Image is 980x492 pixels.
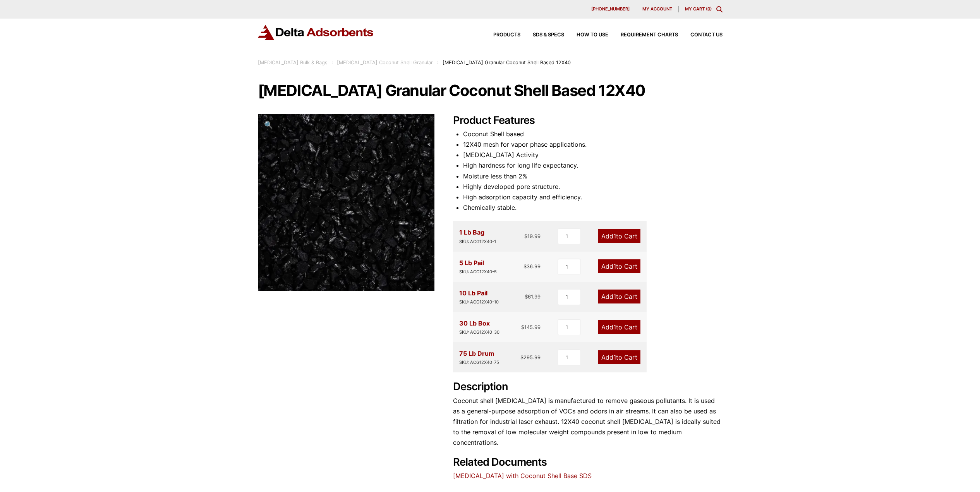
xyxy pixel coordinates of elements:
[524,233,541,239] bdi: 19.99
[459,359,499,366] div: SKU: ACG12X40-75
[463,129,723,139] li: Coconut Shell based
[443,60,571,65] span: [MEDICAL_DATA] Granular Coconut Shell Based 12X40
[520,33,564,38] a: SDS & SPECS
[264,120,273,129] span: 🔍
[459,298,499,306] div: SKU: ACG12X40-10
[577,33,608,38] span: How to Use
[459,318,499,336] div: 30 Lb Box
[463,202,723,213] li: Chemically stable.
[591,7,630,11] span: [PHONE_NUMBER]
[459,258,497,276] div: 5 Lb Pail
[521,324,524,330] span: $
[533,33,564,38] span: SDS & SPECS
[459,329,499,336] div: SKU: ACG12X40-30
[463,160,723,171] li: High hardness for long life expectancy.
[463,139,723,150] li: 12X40 mesh for vapor phase applications.
[678,33,723,38] a: Contact Us
[453,396,723,448] p: Coconut shell [MEDICAL_DATA] is manufactured to remove gaseous pollutants. It is used as a genera...
[453,381,723,393] h2: Description
[525,293,528,300] span: $
[598,229,640,243] a: Add1to Cart
[707,6,710,12] span: 0
[613,293,616,300] span: 1
[520,354,541,360] bdi: 295.99
[636,6,679,12] a: My account
[621,33,678,38] span: Requirement Charts
[613,353,616,361] span: 1
[459,268,497,276] div: SKU: ACG12X40-5
[493,33,520,38] span: Products
[521,324,541,330] bdi: 145.99
[258,114,279,135] a: View full-screen image gallery
[463,171,723,182] li: Moisture less than 2%
[564,33,608,38] a: How to Use
[685,6,712,12] a: My Cart (0)
[642,7,672,11] span: My account
[608,33,678,38] a: Requirement Charts
[613,262,616,270] span: 1
[716,6,723,12] div: Toggle Modal Content
[598,259,640,273] a: Add1to Cart
[453,114,723,127] h2: Product Features
[437,60,439,65] span: :
[463,182,723,192] li: Highly developed pore structure.
[520,354,523,360] span: $
[524,233,527,239] span: $
[463,150,723,160] li: [MEDICAL_DATA] Activity
[459,227,496,245] div: 1 Lb Bag
[690,33,723,38] span: Contact Us
[331,60,333,65] span: :
[613,323,616,331] span: 1
[613,232,616,240] span: 1
[598,290,640,303] a: Add1to Cart
[598,350,640,364] a: Add1to Cart
[258,60,328,65] a: [MEDICAL_DATA] Bulk & Bags
[523,263,527,269] span: $
[459,288,499,306] div: 10 Lb Pail
[525,293,541,300] bdi: 61.99
[523,263,541,269] bdi: 36.99
[459,238,496,245] div: SKU: ACG12X40-1
[258,82,723,99] h1: [MEDICAL_DATA] Granular Coconut Shell Based 12X40
[459,348,499,366] div: 75 Lb Drum
[463,192,723,202] li: High adsorption capacity and efficiency.
[481,33,520,38] a: Products
[337,60,433,65] a: [MEDICAL_DATA] Coconut Shell Granular
[598,320,640,334] a: Add1to Cart
[585,6,636,12] a: [PHONE_NUMBER]
[258,25,374,40] img: Delta Adsorbents
[453,472,592,480] a: [MEDICAL_DATA] with Coconut Shell Base SDS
